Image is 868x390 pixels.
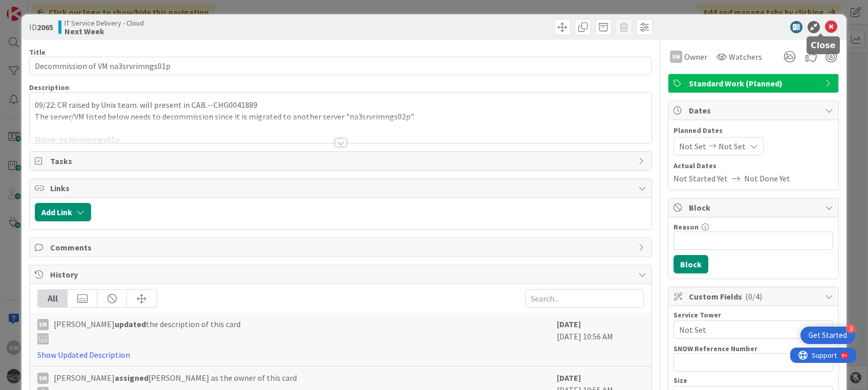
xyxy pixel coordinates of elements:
[50,155,633,167] span: Tasks
[670,51,682,63] div: SM
[745,291,762,302] span: ( 0/4 )
[674,311,833,318] div: Service Tower
[674,125,833,136] span: Planned Dates
[557,318,644,361] div: [DATE] 10:56 AM
[37,350,130,360] a: Show Updated Description
[800,327,855,344] div: Open Get Started checklist, remaining modules: 3
[29,48,46,57] label: Title
[674,172,728,185] span: Not Started Yet
[689,290,820,303] span: Custom Fields
[684,51,707,63] span: Owner
[679,324,815,336] span: Not Set
[29,21,53,33] span: ID
[29,83,69,92] span: Description
[679,140,706,152] span: Not Set
[35,111,646,123] p: The server/VM listed below needs to decommission since it is migrated to another server "na3srvri...
[115,373,148,383] b: assigned
[37,373,49,384] div: SM
[689,201,820,214] span: Block
[674,222,699,232] label: Reason
[21,2,47,14] span: Support
[52,4,57,12] div: 9+
[525,289,644,308] input: Search...
[674,160,833,171] span: Actual Dates
[846,324,855,333] div: 3
[674,377,833,384] div: Size
[811,40,836,50] h5: Close
[29,57,652,75] input: type card name here...
[50,182,633,194] span: Links
[689,77,820,89] span: Standard Work (Planned)
[719,140,746,152] span: Not Set
[38,290,68,307] div: All
[115,319,146,329] b: updated
[50,241,633,254] span: Comments
[64,19,144,27] span: IT Service Delivery - Cloud
[64,27,144,35] b: Next Week
[54,318,241,345] span: [PERSON_NAME] the description of this card
[35,203,91,221] button: Add Link
[557,319,581,329] b: [DATE]
[37,22,53,32] b: 2065
[809,330,847,340] div: Get Started
[35,99,646,111] p: 09/22: CR raised by Unix team. will present in CAB.--CHG0041889
[37,319,49,330] div: SM
[689,104,820,117] span: Dates
[50,268,633,281] span: History
[744,172,790,185] span: Not Done Yet
[674,344,757,353] label: SNOW Reference Number
[729,51,762,63] span: Watchers
[557,373,581,383] b: [DATE]
[674,255,708,273] button: Block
